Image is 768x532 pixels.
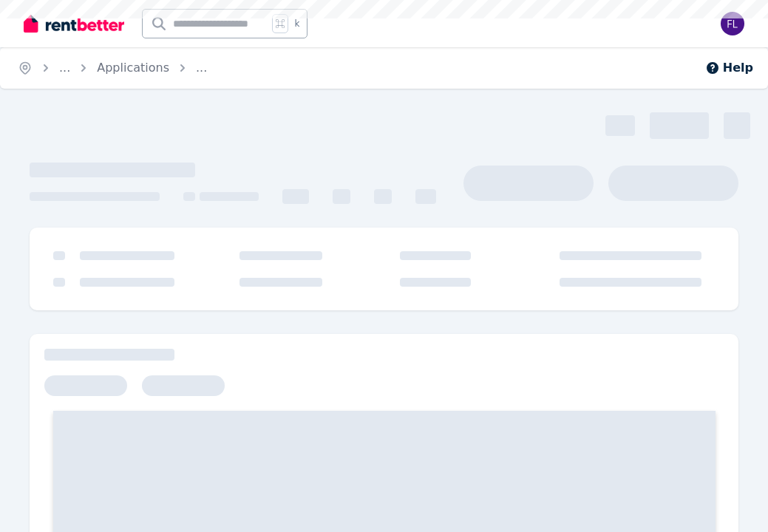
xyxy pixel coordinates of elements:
img: RentBetter [24,13,124,35]
button: Help [705,59,753,77]
span: k [294,18,299,30]
img: Fen Li [721,12,744,35]
a: Applications [97,61,169,75]
span: ... [59,61,70,75]
a: ... [196,61,207,75]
